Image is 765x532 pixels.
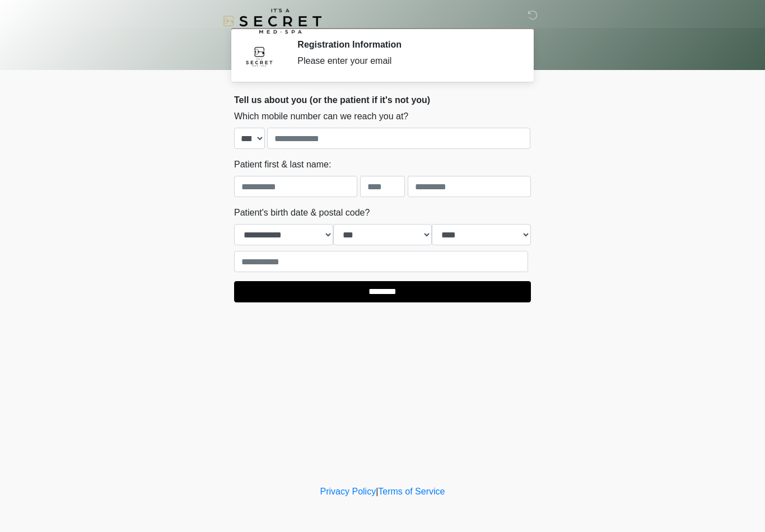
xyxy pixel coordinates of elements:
[234,95,531,105] h2: Tell us about you (or the patient if it's not you)
[297,54,514,68] div: Please enter your email
[234,110,408,123] label: Which mobile number can we reach you at?
[376,487,378,496] a: |
[234,206,370,220] label: Patient's birth date & postal code?
[378,487,445,496] a: Terms of Service
[297,39,514,50] h2: Registration Information
[234,158,331,171] label: Patient first & last name:
[242,39,276,73] img: Agent Avatar
[223,8,321,34] img: It's A Secret Med Spa Logo
[320,487,376,496] a: Privacy Policy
